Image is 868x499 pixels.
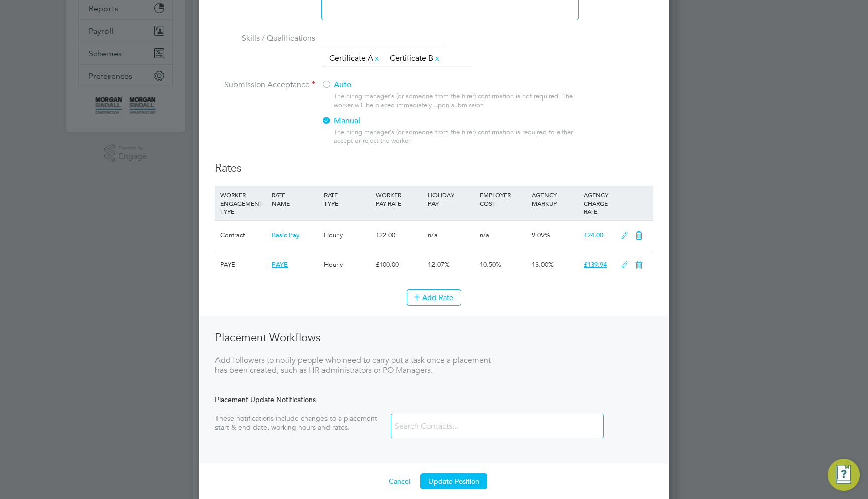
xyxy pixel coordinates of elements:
[373,221,425,250] div: £22.00
[584,231,603,239] span: £24.00
[215,161,653,176] h3: Rates
[581,186,616,220] div: AGENCY CHARGE RATE
[269,186,321,212] div: RATE NAME
[391,418,511,435] input: Search Contacts...
[381,473,418,489] button: Cancel
[373,186,425,212] div: WORKER PAY RATE
[215,80,315,90] label: Submission Acceptance
[215,395,653,404] div: Placement Update Notifications
[529,186,581,212] div: AGENCY MARKUP
[321,186,373,212] div: RATE TYPE
[428,260,450,269] span: 12.07%
[334,92,578,110] div: The hiring manager's (or someone from the hirer) confirmation is not required. The worker will be...
[584,260,607,269] span: £139.94
[420,473,487,489] button: Update Position
[325,52,384,65] li: Certificate A
[480,260,501,269] span: 10.50%
[215,414,391,432] div: These notifications include changes to a placement start & end date, working hours and rates.
[532,260,554,269] span: 13.00%
[480,231,489,239] span: n/a
[532,231,550,239] span: 9.09%
[218,250,269,279] div: PAYE
[433,52,441,65] a: x
[215,331,491,345] h3: Placement Workflows
[477,186,529,212] div: EMPLOYER COST
[321,221,373,250] div: Hourly
[334,128,578,145] div: The hiring manager's (or someone from the hirer) confirmation is required to either accept or rej...
[373,52,380,65] a: x
[321,250,373,279] div: Hourly
[373,250,425,279] div: £100.00
[407,289,461,306] button: Add Rate
[828,459,860,491] button: Engage Resource Center
[425,186,477,212] div: HOLIDAY PAY
[218,186,269,220] div: WORKER ENGAGEMENT TYPE
[272,260,288,269] span: PAYE
[215,355,491,376] div: Add followers to notify people who need to carry out a task once a placement has been created, su...
[428,231,438,239] span: n/a
[272,231,300,239] span: Basic Pay
[321,80,570,90] label: Auto
[215,33,315,44] label: Skills / Qualifications
[386,52,445,65] li: Certificate B
[218,221,269,250] div: Contract
[321,116,570,126] label: Manual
